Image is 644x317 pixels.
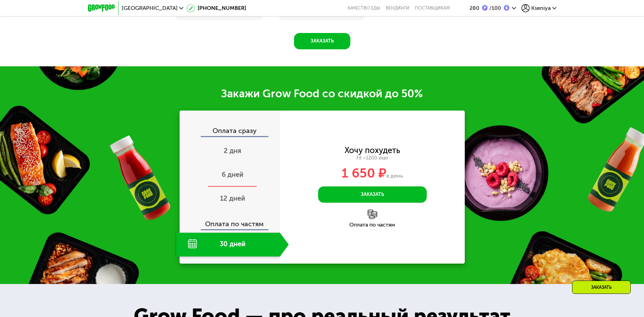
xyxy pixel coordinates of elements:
[386,5,409,11] a: Вендинги
[345,147,400,154] div: Хочу похудеть
[294,33,350,49] button: Заказать
[470,5,479,11] div: 280
[489,5,492,11] span: /
[487,5,501,11] div: 100
[531,5,551,11] span: Kseniya
[220,194,245,202] span: 12 дней
[318,186,427,203] button: Заказать
[222,170,243,179] span: 6 дней
[386,172,403,179] span: в день
[368,210,377,219] img: l6xcnZfty9opOoJh.png
[187,4,246,12] a: [PHONE_NUMBER]
[342,165,386,181] span: 1 650 ₽
[180,120,280,136] div: Оплата сразу
[348,5,380,11] a: Качество еды
[280,155,465,161] div: Fit ~1200 ккал
[415,5,450,11] div: поставщикам
[280,222,465,228] div: Оплата по частям
[180,214,280,229] div: Оплата по частям
[122,5,178,11] span: [GEOGRAPHIC_DATA]
[224,147,241,155] span: 2 дня
[572,281,631,294] div: Заказать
